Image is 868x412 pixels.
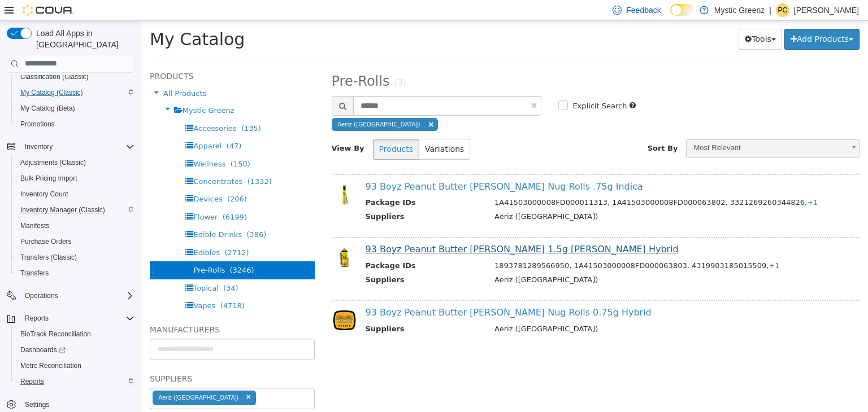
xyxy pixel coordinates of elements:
span: My Catalog (Beta) [16,102,134,115]
a: Purchase Orders [16,235,76,248]
button: Transfers (Classic) [11,249,139,265]
th: Suppliers [224,253,345,268]
span: Most Relevant [545,119,703,136]
span: (4718) [79,280,103,289]
button: Classification (Classic) [11,69,139,85]
a: Reports [16,375,49,388]
span: My Catalog (Beta) [20,104,75,113]
span: (1332) [106,156,131,165]
span: Inventory Count [16,187,134,201]
button: Inventory Manager (Classic) [11,202,139,218]
span: (386) [105,209,125,218]
button: Bulk Pricing Import [11,170,139,186]
button: Reports [20,312,53,325]
span: Topical [52,263,77,271]
a: Dashboards [16,343,70,357]
div: Phillip Coleman [776,3,789,17]
button: Adjustments (Classic) [11,155,139,170]
img: 150 [190,287,216,312]
span: Inventory Manager (Classic) [20,205,105,214]
span: Promotions [16,117,134,131]
a: 93 Boyz Peanut Butter [PERSON_NAME] Nug Rolls .75g Indica [224,160,502,171]
span: Inventory [20,140,134,154]
span: Transfers [16,266,134,280]
a: My Catalog (Classic) [16,86,88,99]
p: | [769,3,771,17]
a: Adjustments (Classic) [16,156,90,169]
button: Operations [2,288,139,304]
button: Reports [2,310,139,326]
span: Purchase Orders [16,235,134,248]
span: Vapes [52,280,74,289]
small: (3) [253,57,265,67]
span: Transfers [20,269,49,278]
span: Settings [25,400,49,409]
a: BioTrack Reconciliation [16,327,96,341]
img: 150 [190,224,216,249]
span: Metrc Reconciliation [20,361,81,370]
span: 1A41503000008FD000011313, 1A41503000008FD000063802, 3321269260344826, [353,177,676,186]
span: Adjustments (Classic) [16,156,134,169]
img: Cova [23,5,73,16]
button: Tools [597,8,641,29]
span: Mystic Greenz [41,85,93,94]
span: (206) [86,174,106,182]
span: Pre-Rolls [190,52,249,68]
span: (150) [89,139,109,147]
span: (3246) [88,245,112,253]
button: Variations [277,118,329,139]
span: (47) [85,121,101,129]
span: (34) [82,263,97,271]
button: Products [232,118,278,139]
span: PC [778,3,788,17]
span: My Catalog [8,8,103,28]
button: Purchase Orders [11,234,139,249]
a: Transfers (Classic) [16,251,81,264]
span: Dashboards [16,343,134,357]
button: My Catalog (Classic) [11,85,139,100]
button: Inventory [2,139,139,155]
span: Devices [52,174,81,182]
th: Suppliers [224,303,345,317]
span: BioTrack Reconciliation [20,330,91,339]
p: Mystic Greenz [714,3,765,17]
span: Sort By [506,123,537,132]
button: Metrc Reconciliation [11,358,139,374]
span: Apparel [52,121,80,129]
span: (2712) [83,227,107,236]
a: Inventory Manager (Classic) [16,203,110,217]
button: Operations [20,289,63,303]
span: Flower [52,192,76,200]
span: Reports [25,314,49,323]
button: Add Products [643,8,718,29]
span: Aeriz ([GEOGRAPHIC_DATA]) [196,100,279,107]
span: Reports [20,312,134,325]
div: Aeriz ([GEOGRAPHIC_DATA]) [17,373,97,380]
span: Concentrates [52,156,101,165]
a: Classification (Classic) [16,70,93,84]
button: Inventory [20,140,57,154]
th: Suppliers [224,190,345,204]
th: Package IDs [224,176,345,190]
span: Dashboards [20,345,66,354]
span: Feedback [626,5,661,16]
button: Inventory Count [11,186,139,202]
span: 1893781289566950, 1A41503000008FD000063803, 4319903185015509, [353,240,639,249]
span: Operations [20,289,134,303]
span: Promotions [20,120,55,129]
span: My Catalog (Classic) [16,86,134,99]
span: Bulk Pricing Import [16,172,134,185]
span: Adjustments (Classic) [20,158,86,167]
button: Manifests [11,218,139,234]
span: Load All Apps in [GEOGRAPHIC_DATA] [32,28,134,50]
a: Promotions [16,117,59,131]
span: Accessories [52,103,95,112]
button: Promotions [11,116,139,132]
span: Classification (Classic) [16,70,134,84]
span: Classification (Classic) [20,72,89,81]
span: All Products [22,68,65,77]
button: Reports [11,374,139,389]
td: Aeriz ([GEOGRAPHIC_DATA]) [345,253,707,268]
h5: Suppliers [8,351,173,365]
span: My Catalog (Classic) [20,88,83,97]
